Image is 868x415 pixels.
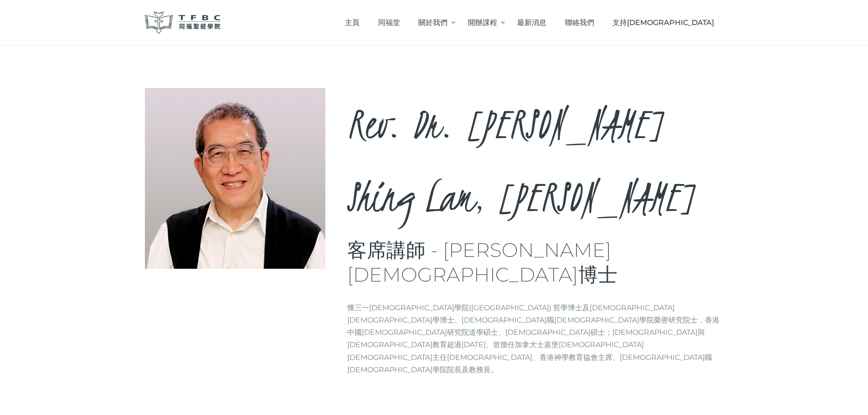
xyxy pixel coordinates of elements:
[458,9,508,36] a: 開辦課程
[508,9,556,36] a: 最新消息
[565,18,594,27] span: 聯絡我們
[612,18,714,27] span: 支持[DEMOGRAPHIC_DATA]
[347,238,724,287] h3: 客席講師 - [PERSON_NAME][DEMOGRAPHIC_DATA]博士
[409,9,458,36] a: 關於我們
[145,88,326,269] img: Rev. Dr. Li Shing Lam, Derek
[555,9,603,36] a: 聯絡我們
[336,9,369,36] a: 主頁
[347,302,724,376] p: 獲三一[DEMOGRAPHIC_DATA]學院([GEOGRAPHIC_DATA]) 哲學博士及[DEMOGRAPHIC_DATA][DEMOGRAPHIC_DATA]學博士、[DEMOGRAP...
[468,18,497,27] span: 開辦課程
[145,11,221,34] img: 同福聖經學院 TFBC
[345,18,360,27] span: 主頁
[603,9,724,36] a: 支持[DEMOGRAPHIC_DATA]
[517,18,546,27] span: 最新消息
[347,88,724,234] h2: Rev. Dr. [PERSON_NAME] Shing Lam, [PERSON_NAME]
[378,18,400,27] span: 同福堂
[369,9,409,36] a: 同福堂
[418,18,447,27] span: 關於我們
